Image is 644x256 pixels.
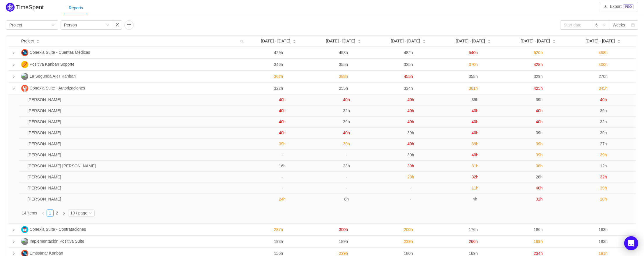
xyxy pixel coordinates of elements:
i: icon: right [12,228,15,231]
span: 40h [536,119,542,124]
span: 358h [469,74,478,79]
button: icon: downloadExportPRO [599,2,638,11]
span: 39h [343,142,350,146]
i: icon: caret-down [293,41,296,43]
img: CS [21,85,28,92]
span: 40h [472,108,478,113]
span: - [346,186,347,190]
span: 455h [404,74,413,79]
a: 2 [54,210,60,216]
span: 38h [536,164,542,168]
span: - [410,197,411,201]
a: 1 [47,210,53,216]
td: Oscar Eduardo Varela Alvarez [25,161,250,172]
span: 345h [599,86,608,91]
span: 183h [599,239,608,244]
button: icon: close [113,20,122,30]
img: CS [21,49,28,56]
i: icon: caret-down [487,41,491,43]
div: 10 / page [70,210,87,216]
i: icon: caret-down [358,41,361,43]
span: 429h [274,50,283,55]
span: 39h [407,164,414,168]
div: 6 [595,21,598,29]
i: icon: caret-up [358,39,361,41]
i: icon: caret-down [617,41,620,43]
span: 169h [469,251,478,256]
div: Sort [293,39,296,43]
span: 400h [599,62,608,67]
i: icon: down [12,87,15,90]
div: Open Intercom Messenger [624,236,638,250]
span: 428h [534,62,543,67]
span: 39h [407,130,414,135]
span: 23h [343,164,350,168]
li: Next Page [61,210,68,216]
span: 176h [469,227,478,232]
i: icon: right [12,51,15,54]
i: icon: right [12,252,15,255]
span: 180h [404,251,413,256]
span: 40h [536,186,542,190]
li: 1 [47,210,54,216]
span: 229h [339,251,348,256]
span: - [282,186,283,190]
span: [DATE] - [DATE] [521,38,550,44]
span: 31h [472,164,478,168]
span: 39h [472,142,478,146]
span: 40h [343,97,350,102]
span: Conexia Suite - Contrataciones [30,227,86,232]
span: 370h [469,62,478,67]
span: 239h [404,239,413,244]
span: 27h [600,142,607,146]
td: Alexandra Chaves Diaz [25,128,250,139]
span: 39h [343,119,350,124]
i: icon: right [62,212,66,215]
span: - [282,175,283,179]
span: 40h [279,108,286,113]
span: 40h [407,97,414,102]
span: 39h [472,97,478,102]
span: 335h [404,62,413,67]
span: 334h [404,86,413,91]
span: 39h [536,130,542,135]
span: 199h [534,239,543,244]
span: Emssanar Kanban [30,251,63,255]
i: icon: calendar [631,23,635,27]
i: icon: right [12,75,15,78]
td: Elhymar Xiomara Rojas [25,150,250,161]
div: Weeks [613,21,625,29]
span: 482h [404,50,413,55]
div: Person [64,21,77,29]
img: IP [21,238,28,245]
span: 388h [339,74,348,79]
td: Sindi Rojas [25,194,250,205]
span: 40h [407,108,414,113]
i: icon: down [89,211,92,215]
span: [DATE] - [DATE] [585,38,615,44]
span: 270h [599,74,608,79]
span: 12h [600,164,607,168]
img: PK [21,61,28,68]
span: 425h [534,86,543,91]
span: - [282,153,283,157]
input: Start date [560,20,592,30]
li: Previous Page [40,210,47,216]
i: icon: caret-down [552,41,555,43]
span: 40h [600,97,607,102]
h2: TimeSpent [16,4,44,10]
td: Elvis Simón Serrano [25,94,250,105]
span: 186h [534,227,543,232]
span: Implementación Positiva Suite [30,239,84,244]
span: 361h [469,86,478,91]
i: icon: caret-up [422,39,426,41]
i: icon: caret-up [617,39,620,41]
div: Sort [552,39,556,43]
span: 39h [279,142,286,146]
span: 300h [339,227,348,232]
span: 191h [599,251,608,256]
div: Sort [422,39,426,43]
div: Sort [617,39,621,43]
span: Conexia Suite - Cuentas Médicas [30,50,90,55]
div: Sort [358,39,361,43]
